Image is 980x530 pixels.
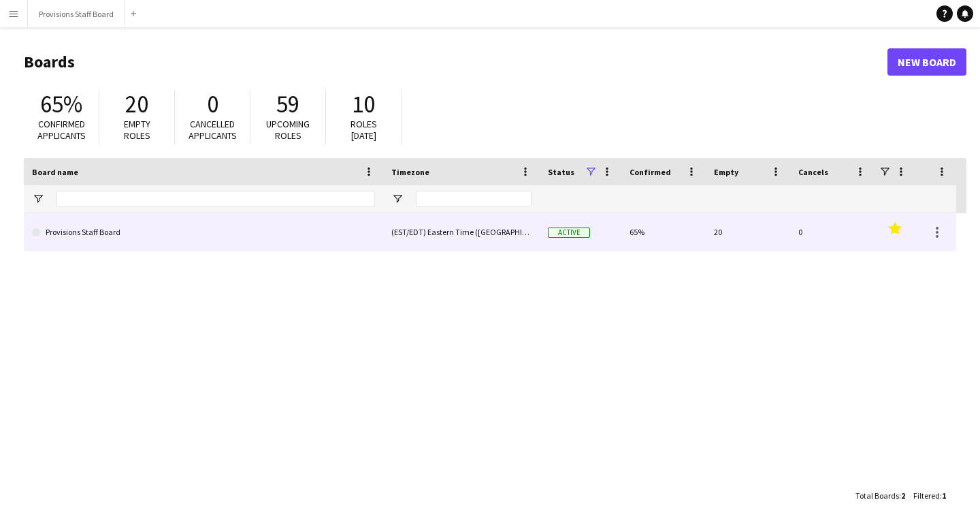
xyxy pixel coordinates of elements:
[548,228,590,238] span: Active
[32,193,44,205] button: Open Filter Menu
[32,213,375,251] a: Provisions Staff Board
[207,89,218,119] span: 0
[352,89,375,119] span: 10
[887,48,966,76] a: New Board
[124,118,150,142] span: Empty roles
[855,490,899,501] span: Total Boards
[28,1,125,27] button: Provisions Staff Board
[901,490,905,501] span: 2
[790,213,875,251] div: 0
[56,191,375,207] input: Board name Filter Input
[630,167,671,177] span: Confirmed
[548,167,574,177] span: Status
[714,167,738,177] span: Empty
[391,167,429,177] span: Timezone
[942,490,946,501] span: 1
[32,167,78,177] span: Board name
[798,167,828,177] span: Cancels
[125,89,148,119] span: 20
[24,52,887,72] h1: Boards
[276,89,299,119] span: 59
[189,118,237,142] span: Cancelled applicants
[350,118,377,142] span: Roles [DATE]
[621,213,706,251] div: 65%
[391,193,404,205] button: Open Filter Menu
[706,213,790,251] div: 20
[913,490,940,501] span: Filtered
[383,213,540,251] div: (EST/EDT) Eastern Time ([GEOGRAPHIC_DATA] & [GEOGRAPHIC_DATA])
[37,118,86,142] span: Confirmed applicants
[416,191,532,207] input: Timezone Filter Input
[855,482,905,509] div: :
[40,89,82,119] span: 65%
[913,482,946,509] div: :
[266,118,310,142] span: Upcoming roles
